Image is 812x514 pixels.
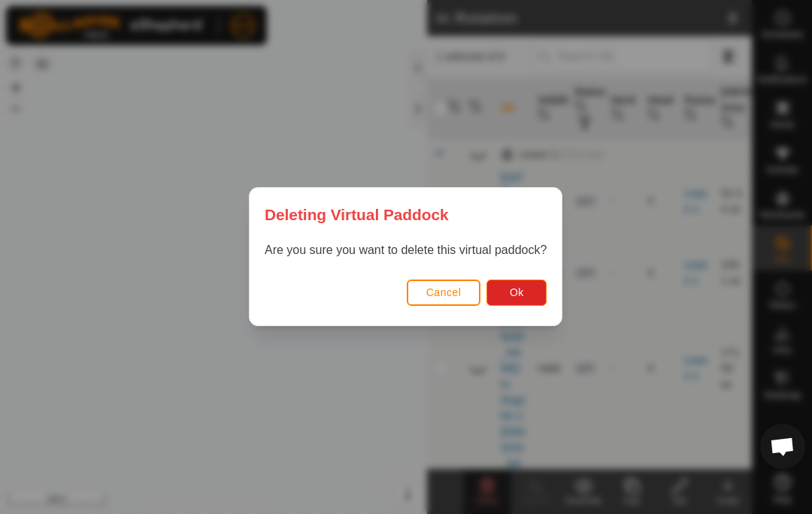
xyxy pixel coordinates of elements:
[265,203,449,226] span: Deleting Virtual Paddock
[265,242,547,260] p: Are you sure you want to delete this virtual paddock?
[510,287,524,299] span: Ok
[760,424,805,469] div: Open chat
[426,287,462,299] span: Cancel
[487,280,547,306] button: Ok
[407,280,481,306] button: Cancel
